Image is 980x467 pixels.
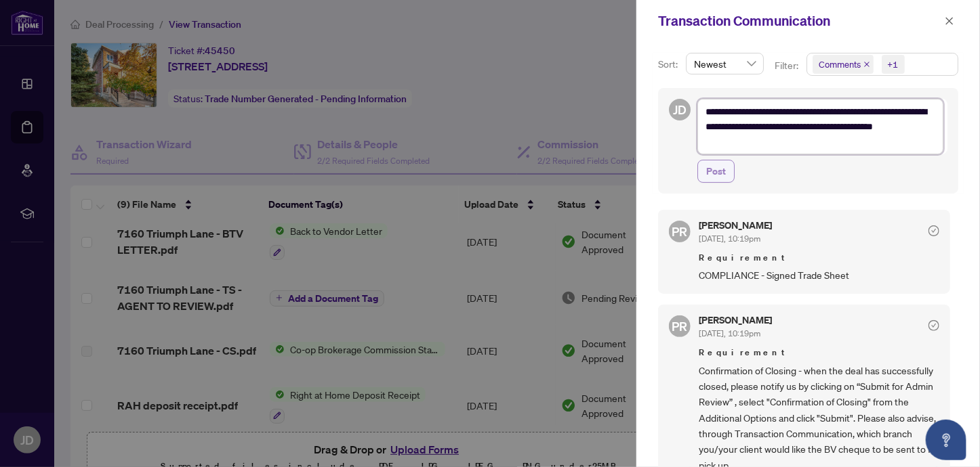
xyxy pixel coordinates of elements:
span: PR [672,317,688,336]
span: [DATE], 10:19pm [699,234,760,244]
h5: [PERSON_NAME] [699,221,772,230]
span: PR [672,222,688,241]
p: Sort: [658,57,680,72]
span: COMPLIANCE - Signed Trade Sheet [699,267,939,283]
div: +1 [888,58,899,71]
span: close [945,16,954,26]
h5: [PERSON_NAME] [699,315,772,325]
span: Comments [813,55,874,74]
span: Requirement [699,251,939,265]
span: Requirement [699,346,939,359]
div: Transaction Communication [658,11,941,31]
span: Comments [819,58,861,71]
span: [DATE], 10:19pm [699,328,760,338]
span: JD [673,100,687,119]
span: check-circle [928,320,939,331]
button: Open asap [926,420,966,460]
span: Newest [694,53,756,74]
span: check-circle [928,225,939,236]
p: Filter: [775,58,800,73]
button: Post [697,160,735,183]
span: Post [706,160,726,182]
span: close [863,61,870,68]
